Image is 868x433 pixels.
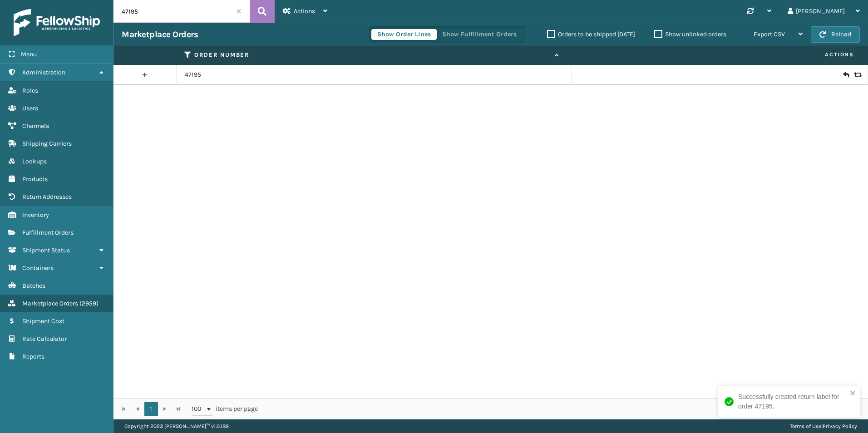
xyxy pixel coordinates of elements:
[571,47,859,62] span: Actions
[854,72,859,78] i: Replace
[124,419,229,433] p: Copyright 2023 [PERSON_NAME]™ v 1.0.189
[192,402,258,416] span: items per page
[271,404,858,413] div: 1 - 1 of 1 items
[22,353,44,360] span: Reports
[22,317,64,325] span: Shipment Cost
[22,264,54,272] span: Containers
[22,246,70,254] span: Shipment Status
[850,389,856,398] button: close
[22,193,72,201] span: Return Addresses
[22,175,48,183] span: Products
[22,122,49,130] span: Channels
[122,29,198,40] h3: Marketplace Orders
[738,392,847,411] div: Successfully created return label for order 47195.
[22,87,38,94] span: Roles
[22,335,67,343] span: Rate Calculator
[144,402,158,416] a: 1
[754,30,785,38] span: Export CSV
[79,300,99,307] span: ( 2959 )
[22,140,72,148] span: Shipping Carriers
[185,70,201,79] a: 47195
[22,229,74,236] span: Fulfillment Orders
[547,30,635,38] label: Orders to be shipped [DATE]
[21,50,37,58] span: Menu
[22,282,45,290] span: Batches
[22,300,78,307] span: Marketplace Orders
[436,29,523,40] button: Show Fulfillment Orders
[811,26,860,43] button: Reload
[22,69,65,76] span: Administration
[194,51,550,59] label: Order Number
[192,404,205,413] span: 100
[22,157,47,165] span: Lookups
[371,29,437,40] button: Show Order Lines
[22,104,38,112] span: Users
[843,70,848,79] i: Create Return Label
[654,30,726,38] label: Show unlinked orders
[22,211,49,219] span: Inventory
[14,9,100,36] img: logo
[294,7,315,15] span: Actions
